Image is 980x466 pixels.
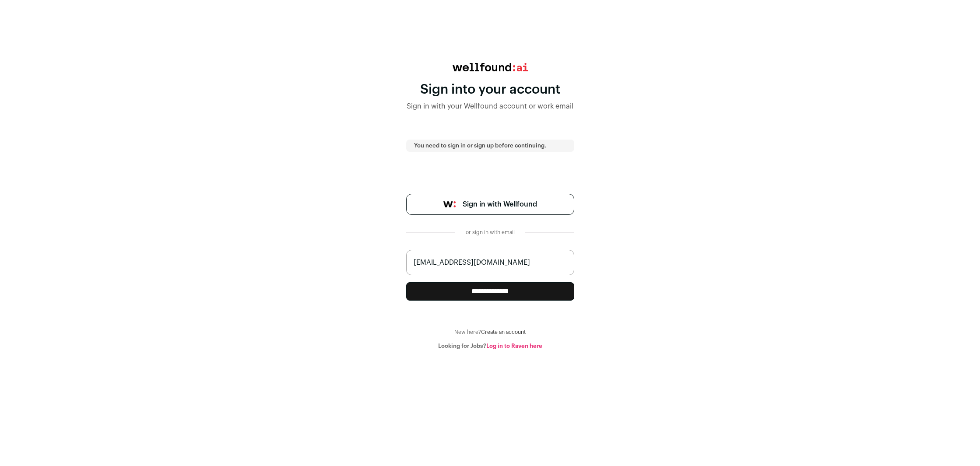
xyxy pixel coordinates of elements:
img: wellfound:ai [453,63,528,71]
p: You need to sign in or sign up before continuing. [414,142,566,149]
a: Create an account [481,329,526,335]
span: Sign in with Wellfound [463,199,537,210]
a: Log in to Raven here [486,343,542,349]
div: New here? [406,329,574,336]
a: Sign in with Wellfound [406,194,574,215]
img: wellfound-symbol-flush-black-fb3c872781a75f747ccb3a119075da62bfe97bd399995f84a933054e44a575c4.png [443,201,456,207]
input: name@work-email.com [406,250,574,275]
div: Sign into your account [406,82,574,98]
div: Sign in with your Wellfound account or work email [406,101,574,112]
div: Looking for Jobs? [406,343,574,350]
div: or sign in with email [462,229,518,236]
